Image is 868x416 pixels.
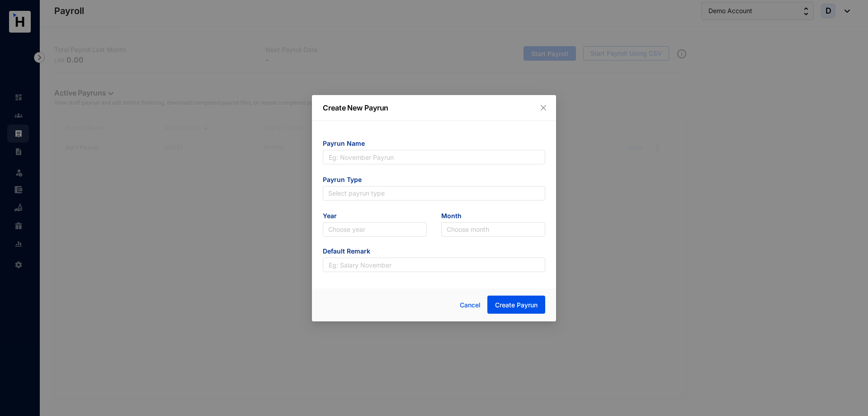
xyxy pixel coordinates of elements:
[323,258,545,272] input: Eg: Salary November
[487,296,545,314] button: Create Payrun
[460,300,481,310] span: Cancel
[540,104,547,111] span: close
[323,211,427,222] span: Year
[453,296,487,314] button: Cancel
[538,103,548,113] button: Close
[323,150,545,164] input: Eg: November Payrun
[323,175,545,186] span: Payrun Type
[323,139,545,150] span: Payrun Name
[441,211,545,222] span: Month
[323,102,545,113] p: Create New Payrun
[495,301,538,310] span: Create Payrun
[323,247,545,258] span: Default Remark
